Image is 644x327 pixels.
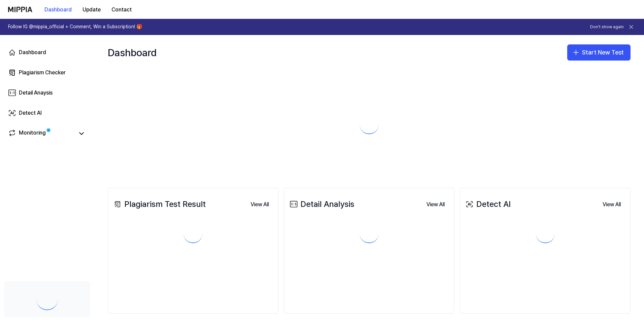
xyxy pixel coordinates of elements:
[108,42,157,63] div: Dashboard
[4,85,90,101] a: Detail Anaysis
[4,44,90,61] a: Dashboard
[245,197,274,211] a: View All
[421,197,450,211] a: View All
[597,198,626,211] button: View All
[288,198,354,211] div: Detail Analysis
[77,0,106,19] a: Update
[39,3,77,16] button: Dashboard
[245,198,274,211] button: View All
[112,198,206,211] div: Plagiarism Test Result
[567,44,631,61] button: Start New Test
[77,3,106,16] button: Update
[19,48,46,57] div: Dashboard
[590,24,624,30] button: Don't show again
[8,24,142,30] h1: Follow IG @mippia_official + Comment, Win a Subscription! 🎁
[8,129,74,138] a: Monitoring
[19,129,46,138] div: Monitoring
[597,197,626,211] a: View All
[19,109,42,117] div: Detect AI
[19,89,53,97] div: Detail Anaysis
[106,3,137,16] button: Contact
[4,65,90,81] a: Plagiarism Checker
[19,69,66,77] div: Plagiarism Checker
[464,198,511,211] div: Detect AI
[421,198,450,211] button: View All
[4,105,90,121] a: Detect AI
[8,7,32,12] img: logo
